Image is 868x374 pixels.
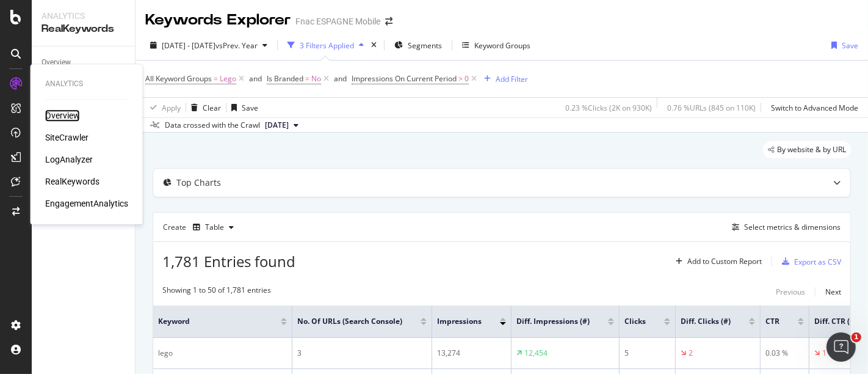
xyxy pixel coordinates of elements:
a: SiteCrawler [45,131,89,144]
div: Analytics [45,79,128,89]
a: Overview [45,109,80,122]
div: times [369,39,379,51]
div: Create [163,218,239,237]
div: 5 [624,348,670,359]
a: EngagementAnalytics [45,197,128,210]
span: Impressions [437,316,482,327]
span: Keyword [158,316,262,327]
span: Diff. CTR (#) [814,316,857,327]
span: Clicks [624,316,646,327]
div: Showing 1 to 50 of 1,781 entries [162,285,271,299]
span: CTR [765,316,779,327]
button: Add to Custom Report [671,252,762,271]
span: 1 [852,332,861,342]
span: Lego [220,70,236,87]
div: arrow-right-arrow-left [385,17,392,26]
span: Diff. Clicks (#) [681,316,731,327]
button: [DATE] [260,118,303,133]
div: Select metrics & dimensions [744,222,841,232]
div: 0.03 % [765,348,804,359]
span: Impressions On Current Period [352,73,457,84]
div: 3 Filters Applied [300,40,354,51]
a: LogAnalyzer [45,153,93,166]
button: Clear [186,98,221,117]
span: By website & by URL [777,146,846,153]
div: Clear [203,103,221,113]
div: and [249,73,262,84]
div: Top Charts [176,177,221,189]
div: Data crossed with the Crawl [165,120,260,131]
button: and [334,73,347,84]
a: Overview [42,56,126,69]
div: Apply [162,103,181,113]
button: Select metrics & dimensions [727,220,841,235]
span: > [458,73,463,84]
span: = [214,73,218,84]
div: 13,274 [437,348,506,359]
a: RealKeywords [45,175,99,188]
div: lego [158,348,287,359]
div: Keyword Groups [474,40,530,51]
div: 2 [689,348,693,359]
button: Add Filter [479,71,528,86]
div: legacy label [763,141,851,158]
div: Next [825,287,841,297]
div: Save [842,40,858,51]
button: Previous [776,285,805,299]
span: 1,781 Entries found [162,251,295,271]
div: Export as CSV [794,257,841,267]
span: = [305,73,309,84]
span: No. of URLs (Search Console) [297,316,402,327]
span: No [311,70,321,87]
button: Switch to Advanced Mode [766,98,858,117]
div: Keywords Explorer [145,10,291,31]
span: vs Prev. Year [215,40,258,51]
button: Export as CSV [777,252,841,271]
button: Next [825,285,841,299]
div: Overview [42,56,71,69]
button: Keyword Groups [457,35,535,55]
button: Save [226,98,258,117]
div: 1 [822,348,826,359]
button: Table [188,218,239,237]
div: 0.23 % Clicks ( 2K on 930K ) [565,103,652,113]
span: Diff. Impressions (#) [516,316,590,327]
div: Add to Custom Report [687,258,762,265]
div: Previous [776,287,805,297]
div: Add Filter [496,74,528,84]
div: 3 [297,348,427,359]
div: RealKeywords [42,22,125,36]
span: 0 [465,70,469,87]
div: and [334,73,347,84]
iframe: Intercom live chat [826,332,856,362]
div: Fnac ESPAGNE Mobile [295,15,380,28]
button: Segments [389,35,447,55]
span: Segments [408,40,442,51]
div: Switch to Advanced Mode [771,103,858,113]
button: Apply [145,98,181,117]
div: 12,454 [524,348,548,359]
button: and [249,73,262,84]
button: [DATE] - [DATE]vsPrev. Year [145,35,272,55]
div: Table [205,224,224,231]
button: 3 Filters Applied [283,35,369,55]
button: Save [826,35,858,55]
span: 2025 Aug. 1st [265,120,289,131]
div: Save [242,103,258,113]
span: [DATE] - [DATE] [162,40,215,51]
span: Is Branded [267,73,303,84]
div: Analytics [42,10,125,22]
span: All Keyword Groups [145,73,212,84]
div: 0.76 % URLs ( 845 on 110K ) [667,103,756,113]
